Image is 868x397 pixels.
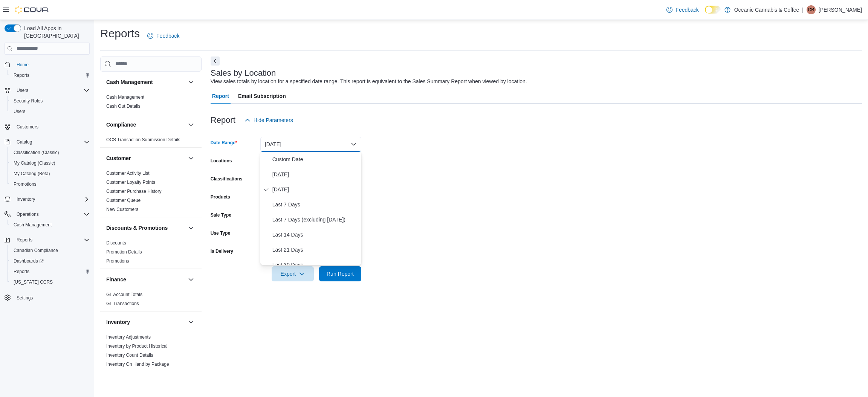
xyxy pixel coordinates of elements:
nav: Complex example [5,56,90,323]
span: Washington CCRS [11,278,90,287]
span: My Catalog (Classic) [14,160,55,166]
h3: Inventory [106,318,130,326]
h3: Compliance [106,121,136,128]
button: Next [211,56,220,66]
a: Settings [14,293,36,302]
span: Catalog [14,137,90,147]
p: [PERSON_NAME] [819,5,862,14]
span: Cash Management [11,220,90,229]
span: Users [14,86,90,95]
button: Hide Parameters [241,113,296,128]
span: Inventory by Product Historical [106,343,168,349]
div: View sales totals by location for a specified date range. This report is equivalent to the Sales ... [211,78,527,86]
span: My Catalog (Classic) [11,159,90,168]
span: Dashboards [11,257,90,266]
button: Cash Management [8,220,93,230]
label: Is Delivery [211,248,233,254]
a: Feedback [663,2,701,17]
span: My Catalog (Beta) [14,171,50,177]
a: Users [11,107,28,116]
label: Classifications [211,176,243,182]
a: Customer Loyalty Points [106,180,155,185]
a: Promotions [11,180,40,189]
div: Customer [100,169,202,217]
a: Inventory Count Details [106,353,153,358]
span: Last 7 Days (excluding [DATE]) [272,215,358,224]
a: Customer Activity List [106,171,150,176]
span: New Customers [106,206,138,212]
span: [DATE] [272,185,358,194]
button: Run Report [319,266,361,281]
span: Run Report [327,270,354,278]
button: Finance [186,275,196,284]
span: Customer Loyalty Points [106,179,155,185]
span: Dashboards [14,258,44,264]
a: Promotion Details [106,249,142,255]
a: Inventory Adjustments [106,334,151,340]
a: GL Transactions [106,301,139,306]
span: Last 21 Days [272,245,358,254]
button: Discounts & Promotions [186,223,196,232]
button: Home [2,59,93,70]
button: Inventory [186,318,196,327]
button: Cash Management [106,78,185,86]
div: Cash Management [100,93,202,114]
button: Compliance [186,120,196,129]
span: Home [14,60,90,69]
a: Home [14,60,32,69]
button: Security Roles [8,96,93,106]
span: Last 7 Days [272,200,358,209]
span: Report [212,89,229,104]
span: Operations [14,210,90,219]
button: Catalog [2,137,93,147]
label: Locations [211,158,232,164]
button: Finance [106,276,185,283]
a: Cash Out Details [106,104,141,109]
span: Customer Queue [106,197,141,203]
span: Customers [14,122,90,131]
span: Users [11,107,90,116]
button: Reports [14,235,35,244]
button: Export [272,266,314,281]
span: Settings [17,295,33,301]
span: Discounts [106,240,126,246]
span: Customers [17,124,38,130]
div: Discounts & Promotions [100,238,202,269]
span: Email Subscription [238,89,286,104]
span: Load All Apps in [GEOGRAPHIC_DATA] [21,24,90,40]
a: OCS Transaction Submission Details [106,137,180,142]
span: Last 30 Days [272,260,358,269]
a: [US_STATE] CCRS [11,278,56,287]
label: Date Range [211,140,237,146]
span: Canadian Compliance [14,247,58,253]
span: GL Transactions [106,301,139,307]
a: Cash Management [11,220,55,229]
a: Promotions [106,258,129,264]
label: Sale Type [211,212,231,218]
h3: Report [211,116,235,125]
button: Operations [14,210,42,219]
span: [US_STATE] CCRS [14,279,53,285]
a: Feedback [144,28,182,43]
span: Reports [14,72,29,78]
div: Select listbox [260,152,361,265]
button: Customer [106,154,185,162]
button: Compliance [106,121,185,128]
button: Discounts & Promotions [106,224,185,232]
button: My Catalog (Classic) [8,158,93,168]
a: Inventory On Hand by Package [106,362,169,367]
div: Finance [100,290,202,311]
h3: Sales by Location [211,69,276,78]
button: Catalog [14,137,35,147]
span: Operations [17,211,39,217]
span: Export [276,266,309,281]
span: CB [808,5,815,14]
button: Cash Management [186,78,196,87]
a: Dashboards [11,257,47,266]
button: Inventory [2,194,93,205]
a: Canadian Compliance [11,246,61,255]
a: Reports [11,267,32,276]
